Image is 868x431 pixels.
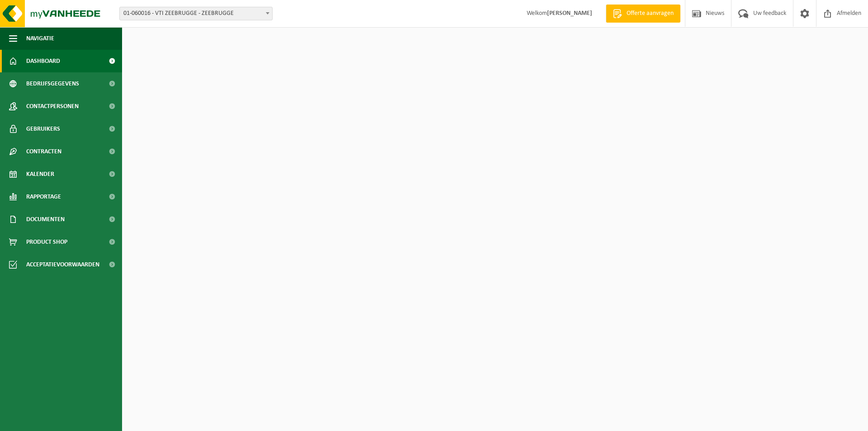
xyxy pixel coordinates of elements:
strong: [PERSON_NAME] [547,10,592,17]
a: Offerte aanvragen [606,5,680,23]
span: 01-060016 - VTI ZEEBRUGGE - ZEEBRUGGE [119,7,273,20]
span: Contactpersonen [26,95,79,118]
span: Gebruikers [26,118,60,140]
span: Navigatie [26,27,54,50]
span: Product Shop [26,231,67,253]
span: Kalender [26,163,54,185]
span: Contracten [26,140,61,163]
span: Rapportage [26,185,61,208]
span: Dashboard [26,50,60,72]
span: Bedrijfsgegevens [26,72,79,95]
span: Offerte aanvragen [624,9,676,18]
span: Documenten [26,208,65,231]
span: 01-060016 - VTI ZEEBRUGGE - ZEEBRUGGE [120,7,272,20]
span: Acceptatievoorwaarden [26,253,99,276]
